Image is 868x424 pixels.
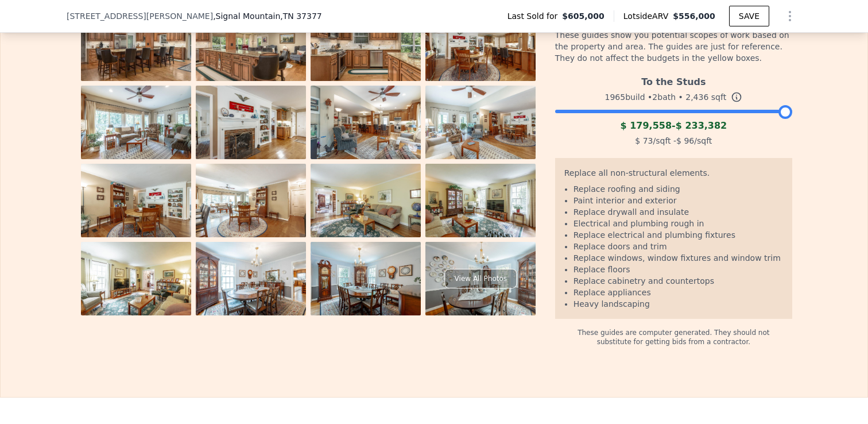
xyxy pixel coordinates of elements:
img: Property Photo 10 [196,86,306,159]
li: Replace roofing and siding [573,183,783,195]
span: , TN 37377 [280,11,321,21]
img: Property Photo 18 [196,242,306,315]
img: Property Photo 15 [311,164,421,237]
span: 2,436 [685,92,708,102]
span: Lotside ARV [623,10,673,22]
li: Paint interior and exterior [573,195,783,206]
span: $ 233,382 [676,120,727,131]
span: [STREET_ADDRESS][PERSON_NAME] [67,10,213,22]
span: $556,000 [673,11,715,21]
div: - [555,119,792,133]
li: Heavy landscaping [573,298,783,310]
span: $ 73 [635,136,653,145]
img: Property Photo 20 [425,242,536,315]
img: Property Photo 17 [81,242,191,315]
li: Replace floors [573,264,783,275]
span: Last Sold for [507,10,563,22]
img: Property Photo 8 [425,7,536,81]
li: Replace appliances [573,287,783,298]
img: Property Photo 9 [81,86,191,159]
img: Property Photo 7 [311,7,421,81]
span: , Signal Mountain [213,10,322,22]
span: $ 179,558 [620,120,672,131]
li: Replace drywall and insulate [573,206,783,218]
img: Property Photo 13 [81,164,191,237]
img: Property Photo 5 [81,7,191,81]
img: Property Photo 16 [425,164,536,237]
span: $605,000 [562,10,604,22]
img: Property Photo 6 [196,7,306,81]
div: View All Photos [445,269,517,288]
li: Replace cabinetry and countertops [573,275,783,287]
img: Property Photo 14 [196,164,306,237]
img: Property Photo 11 [311,86,421,159]
li: Replace windows, window fixtures and window trim [573,252,783,264]
li: Electrical and plumbing rough in [573,218,783,229]
div: /sqft - /sqft [555,133,792,149]
li: Replace doors and trim [573,241,783,252]
img: Property Photo 19 [311,242,421,315]
div: These guides show you potential scopes of work based on the property and area. The guides are jus... [555,22,792,71]
li: Replace electrical and plumbing fixtures [573,229,783,241]
div: To the Studs [555,71,792,89]
span: $ 96 [676,136,694,145]
div: These guides are computer generated. They should not substitute for getting bids from a contractor. [555,319,792,346]
div: 1965 build • 2 bath • sqft [555,89,792,105]
button: Show Options [778,5,801,28]
img: Property Photo 12 [425,86,536,159]
div: Replace all non-structural elements. [564,167,783,183]
button: SAVE [729,6,769,26]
